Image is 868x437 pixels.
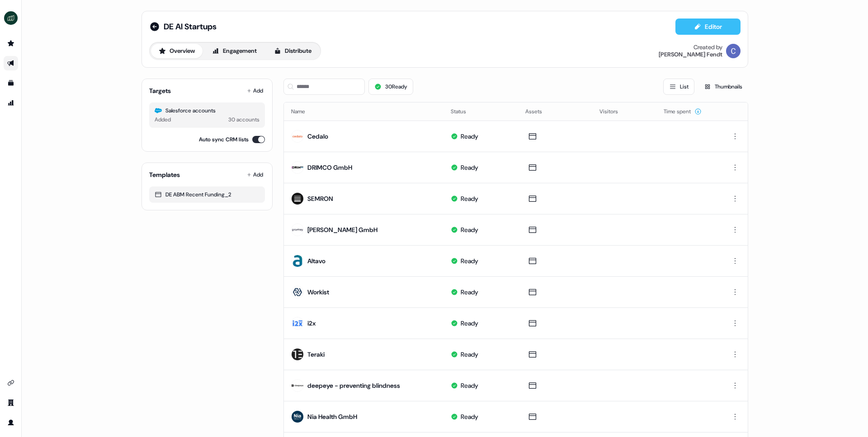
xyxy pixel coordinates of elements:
[307,319,316,328] div: i2x
[518,102,593,121] th: Assets
[291,103,316,120] button: Name
[155,190,259,199] div: DE ABM Recent Funding_2
[204,44,264,58] button: Engagement
[599,103,629,120] button: Visitors
[155,106,259,115] div: Salesforce accounts
[693,44,722,51] div: Created by
[4,56,18,70] a: Go to outbound experience
[266,44,319,58] button: Distribute
[4,76,18,90] a: Go to templates
[368,79,413,95] button: 30Ready
[155,115,171,124] div: Added
[461,132,478,141] div: Ready
[151,44,203,58] button: Overview
[461,163,478,172] div: Ready
[245,84,265,97] button: Add
[675,19,741,35] button: Editor
[663,79,694,95] button: List
[307,288,329,297] div: Workist
[4,36,18,51] a: Go to prospects
[461,412,478,421] div: Ready
[461,381,478,390] div: Ready
[4,415,18,430] a: Go to profile
[461,225,478,234] div: Ready
[307,412,357,421] div: Nia Health GmbH
[461,319,478,328] div: Ready
[675,23,741,33] a: Editor
[307,350,325,359] div: Teraki
[726,44,741,58] img: Catherine
[659,51,722,58] div: [PERSON_NAME] Fendt
[461,350,478,359] div: Ready
[4,376,18,390] a: Go to integrations
[307,163,352,172] div: DRIMCO GmbH
[461,194,478,203] div: Ready
[199,135,249,144] label: Auto sync CRM lists
[664,103,702,120] button: Time spent
[164,21,217,32] span: DE AI Startups
[461,256,478,265] div: Ready
[4,96,18,110] a: Go to attribution
[307,256,325,265] div: Altavo
[149,86,171,95] div: Targets
[307,225,377,234] div: [PERSON_NAME] GmbH
[149,170,180,179] div: Templates
[245,168,265,181] button: Add
[307,132,328,141] div: Cedalo
[4,395,18,410] a: Go to team
[451,103,477,120] button: Status
[307,194,333,203] div: SEMRON
[461,288,478,297] div: Ready
[698,79,748,95] button: Thumbnails
[228,115,259,124] div: 30 accounts
[307,381,400,390] div: deepeye - preventing blindness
